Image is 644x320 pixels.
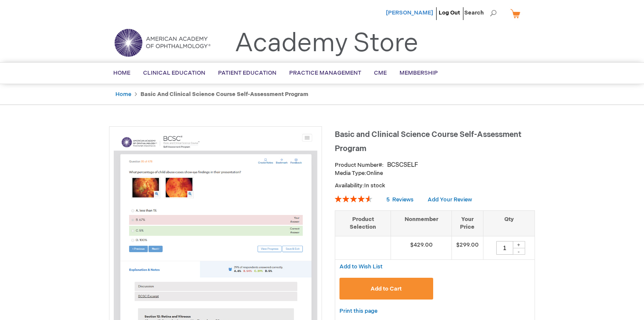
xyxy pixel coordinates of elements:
button: Add to Cart [339,278,433,300]
span: CME [374,70,387,76]
th: Product Selection [335,210,391,236]
th: Nonmember [391,210,452,236]
strong: Media Type: [335,170,366,177]
a: 5 Reviews [386,196,415,203]
span: Add to Wish List [339,263,382,270]
a: Add to Wish List [339,263,382,270]
th: Your Price [451,210,483,236]
p: Online [335,169,535,177]
div: BCSCSELF [387,161,418,169]
a: Log Out [439,9,460,16]
span: Basic and Clinical Science Course Self-Assessment Program [335,130,521,153]
a: Add Your Review [428,196,472,203]
div: + [512,241,525,248]
span: 5 [386,196,390,203]
span: Membership [400,70,438,76]
a: [PERSON_NAME] [386,9,433,16]
td: $299.00 [451,236,483,259]
span: Add to Cart [371,285,402,292]
td: $429.00 [391,236,452,259]
span: Reviews [392,196,414,203]
p: Availability: [335,182,535,190]
span: Search [464,4,497,21]
strong: Product Number [335,162,384,169]
span: Patient Education [218,70,276,76]
div: - [512,248,525,255]
a: Home [115,91,131,98]
div: 92% [335,195,372,202]
span: Clinical Education [143,70,205,76]
span: Home [113,70,130,76]
a: Print this page [339,306,377,317]
input: Qty [496,241,513,255]
span: In stock [364,182,385,189]
a: Academy Store [235,28,418,59]
th: Qty [483,210,535,236]
span: Practice Management [289,70,361,76]
strong: Basic and Clinical Science Course Self-Assessment Program [141,91,308,98]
